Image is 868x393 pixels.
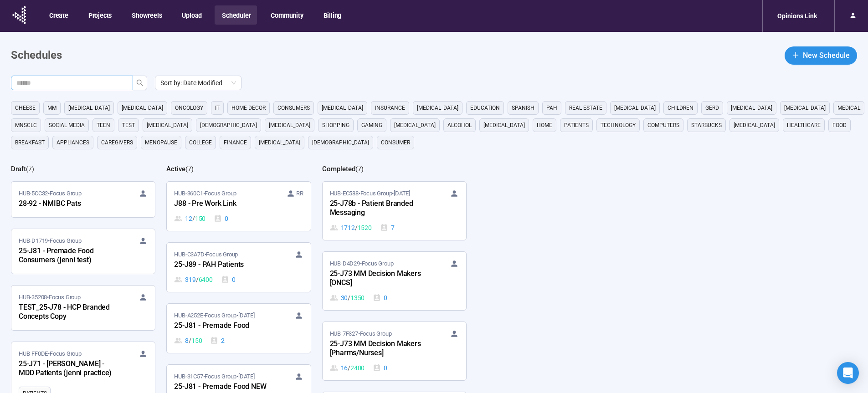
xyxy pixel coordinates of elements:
[136,79,144,87] span: search
[19,358,119,379] div: 25-J71 - [PERSON_NAME] - MDD Patients (jenni practice)
[381,138,410,147] span: consumer
[174,189,236,198] span: HUB-360C1 • Focus Group
[81,5,118,25] button: Projects
[734,121,775,130] span: [MEDICAL_DATA]
[394,190,410,197] time: [DATE]
[175,103,203,112] span: oncology
[122,103,163,112] span: [MEDICAL_DATA]
[358,223,372,233] span: 1520
[316,5,348,25] button: Billing
[19,189,82,198] span: HUB-5CC32 • Focus Group
[348,363,350,373] span: /
[133,76,147,90] button: search
[375,103,405,112] span: Insurance
[330,268,430,289] div: 25-J73 MM Decision Makers [ONCS]
[224,138,247,147] span: finance
[330,329,392,338] span: HUB-7F327 • Focus Group
[330,198,430,219] div: 25-J78b - Patient Branded Messaging
[15,103,36,112] span: cheese
[42,5,75,25] button: Create
[210,336,225,346] div: 2
[483,121,525,130] span: [MEDICAL_DATA]
[175,5,208,25] button: Upload
[350,293,365,303] span: 1350
[174,381,274,393] div: 25-J81 - Premade Food NEW
[447,121,472,130] span: alcohol
[166,165,185,173] h2: Active
[195,214,205,224] span: 150
[191,336,202,346] span: 150
[196,275,199,285] span: /
[215,5,257,25] button: Scheduler
[147,121,188,130] span: [MEDICAL_DATA]
[772,7,822,25] div: Opinions Link
[11,286,155,330] a: HUB-35208•Focus GroupTEST_25-J78 - HCP Branded Concepts Copy
[189,138,212,147] span: college
[19,302,119,323] div: TEST_25-J78 - HCP Branded Concepts Copy
[330,338,430,359] div: 25-J73 MM Decision Makers [Pharms/Nurses]
[470,103,500,112] span: education
[215,103,220,112] span: it
[26,165,34,173] span: ( 7 )
[614,103,656,112] span: [MEDICAL_DATA]
[312,138,369,147] span: [DEMOGRAPHIC_DATA]
[19,198,119,210] div: 28-92 - NMIBC Pats
[731,103,772,112] span: [MEDICAL_DATA]
[167,304,310,353] a: HUB-A252E•Focus Group•[DATE]25-J81 - Premade Food8 / 1502
[68,103,110,112] span: [MEDICAL_DATA]
[784,103,826,112] span: [MEDICAL_DATA]
[160,76,236,90] span: Sort by: Date Modified
[330,223,372,233] div: 1712
[145,138,177,147] span: menopause
[361,121,382,130] span: gaming
[11,165,26,173] h2: Draft
[601,121,636,130] span: technology
[569,103,602,112] span: real estate
[174,214,205,224] div: 12
[19,245,119,266] div: 25-J81 - Premade Food Consumers (jenni test)
[705,103,719,112] span: GERD
[787,121,821,130] span: healthcare
[394,121,436,130] span: [MEDICAL_DATA]
[837,103,860,112] span: medical
[330,189,410,198] span: HUB-EC588 • Focus Group •
[296,189,303,198] span: RR
[11,47,62,64] h1: Schedules
[355,165,364,173] span: ( 7 )
[322,165,355,173] h2: Completed
[546,103,557,112] span: PAH
[101,138,133,147] span: caregivers
[124,5,168,25] button: Showreels
[323,252,466,310] a: HUB-D4D29•Focus Group25-J73 MM Decision Makers [ONCS]30 / 13500
[322,103,363,112] span: [MEDICAL_DATA]
[323,182,466,240] a: HUB-EC588•Focus Group•[DATE]25-J78b - Patient Branded Messaging1712 / 15207
[174,250,238,259] span: HUB-C3A7D • Focus Group
[238,312,255,319] time: [DATE]
[269,121,310,130] span: [MEDICAL_DATA]
[221,275,236,285] div: 0
[564,121,589,130] span: Patients
[189,336,191,346] span: /
[512,103,534,112] span: Spanish
[199,275,213,285] span: 6400
[373,293,387,303] div: 0
[668,103,693,112] span: children
[837,362,859,384] div: Open Intercom Messenger
[174,259,274,271] div: 25-J89 - PAH Patients
[11,229,155,274] a: HUB-D1719•Focus Group25-J81 - Premade Food Consumers (jenni test)
[19,349,82,358] span: HUB-FF0DE • Focus Group
[330,259,394,268] span: HUB-D4D29 • Focus Group
[322,121,349,130] span: shopping
[174,311,254,320] span: HUB-A252E • Focus Group •
[19,236,82,245] span: HUB-D1719 • Focus Group
[174,336,202,346] div: 8
[174,372,254,381] span: HUB-31C57 • Focus Group •
[174,320,274,332] div: 25-J81 - Premade Food
[785,46,857,65] button: plusNew Schedule
[174,275,212,285] div: 319
[803,50,850,61] span: New Schedule
[417,103,458,112] span: [MEDICAL_DATA]
[56,138,89,147] span: appliances
[373,363,387,373] div: 0
[97,121,110,130] span: Teen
